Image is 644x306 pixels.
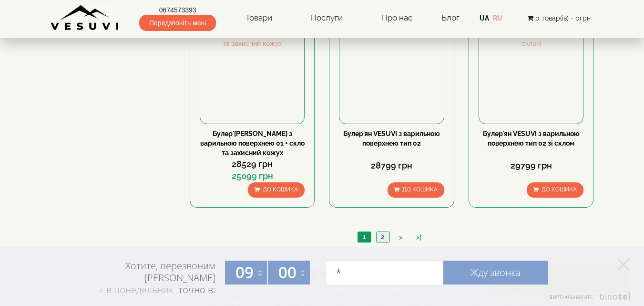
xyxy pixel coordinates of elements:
img: Булер'ян CANADA з варильною поверхнею 01 + скло та захисний кожух [200,20,304,124]
button: 0 товар(ів) - 0грн [524,13,593,23]
a: RU [493,14,502,22]
span: До кошика [402,186,438,193]
a: Жду звонка [443,261,548,285]
span: Передзвоніть мені [139,15,216,31]
img: Булер'ян VESUVI з варильною поверхнею тип 02 зі склом [479,20,583,124]
button: До кошика [388,182,444,197]
div: 28529 грн [200,158,305,170]
a: Товари [236,7,282,29]
a: Послуги [301,7,352,29]
a: Виртуальная АТС [544,293,632,306]
a: UA [480,14,489,22]
span: До кошика [542,186,577,193]
img: Булер'ян VESUVI з варильною поверхнею тип 02 [339,20,443,124]
div: Хотите, перезвоним [PERSON_NAME] точно в: [89,260,215,297]
a: 0674573393 [139,5,216,15]
span: 1 [363,233,366,241]
div: 25099 грн [200,170,305,182]
a: > [394,232,407,243]
a: 2 [376,232,389,242]
span: 00 [278,262,296,283]
a: Булер'ян VESUVI з варильною поверхнею тип 02 зі склом [483,130,580,147]
a: >| [411,232,426,243]
a: Булер'[PERSON_NAME] з варильною поверхнею 01 + скло та захисний кожух [200,130,305,157]
span: До кошика [263,186,298,193]
span: 0 товар(ів) - 0грн [535,14,591,22]
a: Булер'ян VESUVI з варильною поверхнею тип 02 [343,130,440,147]
a: Блог [441,13,460,22]
span: в понедельник [106,283,173,296]
span: Виртуальная АТС [550,294,593,300]
div: 29799 грн [479,159,583,172]
button: До кошика [527,182,583,197]
button: До кошика [248,182,305,197]
span: 09 [235,262,254,283]
a: Про нас [372,7,422,29]
img: Завод VESUVI [51,5,120,31]
div: 28799 грн [339,159,444,172]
